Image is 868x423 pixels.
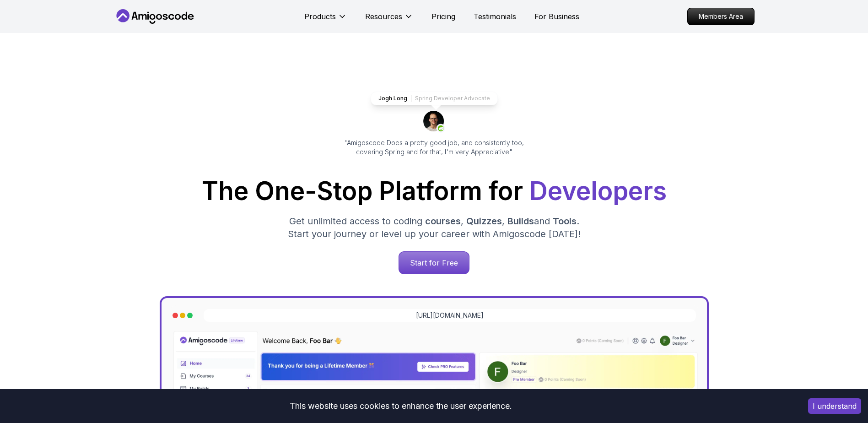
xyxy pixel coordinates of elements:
span: Developers [529,176,667,206]
span: Quizzes [466,216,502,227]
a: Start for Free [399,251,469,274]
button: Products [304,11,347,29]
a: [URL][DOMAIN_NAME] [416,311,484,320]
span: Tools [553,216,577,227]
p: Start for Free [399,252,469,274]
p: Resources [365,11,402,22]
h1: The One-Stop Platform for [121,179,747,204]
img: josh long [423,111,445,133]
p: Members Area [688,8,754,25]
button: Resources [365,11,413,29]
button: Accept cookies [808,398,861,414]
a: For Business [534,11,579,22]
div: This website uses cookies to enhance the user experience. [7,396,794,416]
p: Spring Developer Advocate [415,95,490,102]
a: Testimonials [474,11,516,22]
p: Get unlimited access to coding , , and . Start your journey or level up your career with Amigosco... [280,215,588,240]
p: Products [304,11,336,22]
span: courses [425,216,461,227]
a: Members Area [687,8,755,25]
p: "Amigoscode Does a pretty good job, and consistently too, covering Spring and for that, I'm very ... [332,138,537,157]
a: Pricing [431,11,455,22]
p: Jogh Long [378,95,407,102]
span: Builds [507,216,534,227]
